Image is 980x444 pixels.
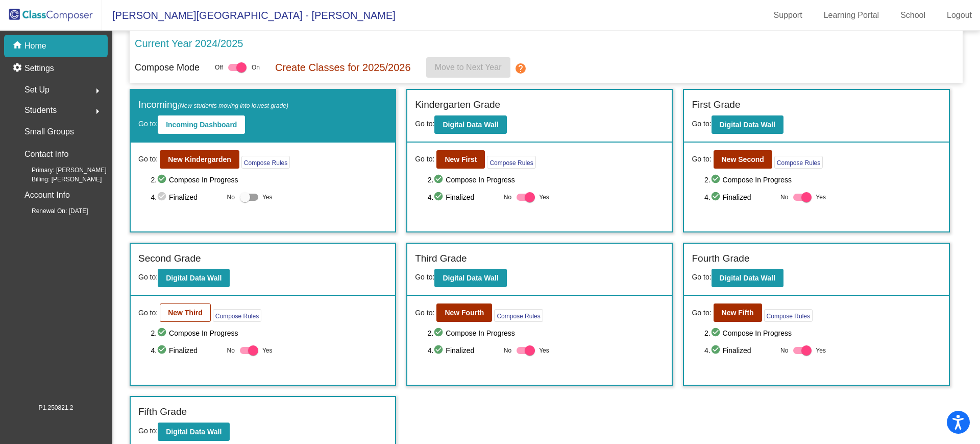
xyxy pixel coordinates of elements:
span: No [780,346,788,355]
label: First Grade [692,98,740,112]
p: Home [24,40,46,52]
b: Incoming Dashboard [166,121,237,129]
span: Yes [262,344,273,357]
span: Yes [262,191,273,203]
b: New Third [168,309,203,317]
span: 4. Finalized [704,344,775,357]
p: Current Year 2024/2025 [135,36,243,51]
b: New Fourth [445,309,484,317]
label: Fourth Grade [692,251,749,266]
span: 2. Compose In Progress [428,327,665,339]
button: New Third [160,303,211,322]
button: New Second [714,150,772,169]
span: 4. Finalized [151,191,222,203]
span: No [227,346,235,355]
span: Yes [816,344,826,357]
mat-icon: check_circle [710,191,723,203]
label: Incoming [138,98,288,112]
span: 4. Finalized [428,191,499,203]
mat-icon: check_circle [433,327,446,339]
span: Yes [816,191,826,203]
mat-icon: home [12,40,24,52]
label: Second Grade [138,251,201,266]
span: No [227,193,235,202]
span: Go to: [415,273,434,281]
span: Go to: [138,120,158,128]
button: Compose Rules [487,156,535,169]
span: Go to: [138,154,158,165]
mat-icon: check_circle [157,327,169,339]
span: Renewal On: [DATE] [15,206,88,216]
b: New Fifth [722,309,754,317]
span: No [504,346,511,355]
mat-icon: settings [12,62,24,75]
span: 4. Finalized [151,344,222,357]
span: Go to: [138,427,158,435]
span: No [504,193,511,202]
p: Create Classes for 2025/2026 [275,60,411,75]
span: Go to: [692,308,711,318]
a: Logout [939,7,980,24]
b: New Kindergarden [168,155,231,163]
mat-icon: check_circle [157,174,169,186]
a: School [892,7,934,24]
button: New Kindergarden [160,150,239,169]
button: New Fifth [714,303,762,322]
button: Compose Rules [241,156,290,169]
label: Third Grade [415,251,467,266]
mat-icon: arrow_right [91,85,104,97]
span: Students [24,103,57,118]
button: Compose Rules [494,309,543,322]
p: Settings [24,62,54,75]
button: Digital Data Wall [712,115,783,134]
b: Digital Data Wall [166,274,222,282]
mat-icon: check_circle [710,327,723,339]
b: Digital Data Wall [443,121,498,129]
p: Contact Info [24,147,68,161]
button: Digital Data Wall [158,423,230,441]
mat-icon: check_circle [433,191,446,203]
span: Off [215,63,223,72]
mat-icon: check_circle [157,191,169,203]
span: Go to: [692,154,711,165]
button: Compose Rules [764,309,813,322]
button: Digital Data Wall [158,269,230,287]
span: Yes [539,191,549,203]
span: Primary: [PERSON_NAME] [15,166,107,175]
span: Go to: [138,308,158,318]
mat-icon: check_circle [157,344,169,357]
span: 4. Finalized [704,191,775,203]
span: 2. Compose In Progress [151,327,387,339]
a: Support [766,7,811,24]
label: Kindergarten Grade [415,98,500,112]
span: Go to: [415,120,434,128]
a: Learning Portal [816,7,888,24]
mat-icon: help [514,62,527,75]
span: Move to Next Year [435,63,502,72]
span: Yes [539,344,549,357]
p: Compose Mode [135,61,200,75]
span: Go to: [415,154,434,165]
button: Incoming Dashboard [158,115,245,134]
p: Small Groups [24,125,74,139]
span: 2. Compose In Progress [428,174,665,186]
b: Digital Data Wall [720,121,775,129]
span: Billing: [PERSON_NAME] [15,175,102,184]
b: New First [445,155,477,163]
span: (New students moving into lowest grade) [178,102,288,109]
span: Set Up [24,83,50,97]
span: No [780,193,788,202]
button: New Fourth [436,303,492,322]
b: New Second [722,155,764,163]
b: Digital Data Wall [443,274,498,282]
button: Digital Data Wall [434,269,506,287]
span: 4. Finalized [428,344,499,357]
mat-icon: check_circle [433,344,446,357]
span: Go to: [415,308,434,318]
mat-icon: check_circle [433,174,446,186]
span: Go to: [692,273,711,281]
span: Go to: [138,273,158,281]
button: Compose Rules [213,309,261,322]
span: [PERSON_NAME][GEOGRAPHIC_DATA] - [PERSON_NAME] [102,7,396,24]
span: 2. Compose In Progress [704,327,941,339]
